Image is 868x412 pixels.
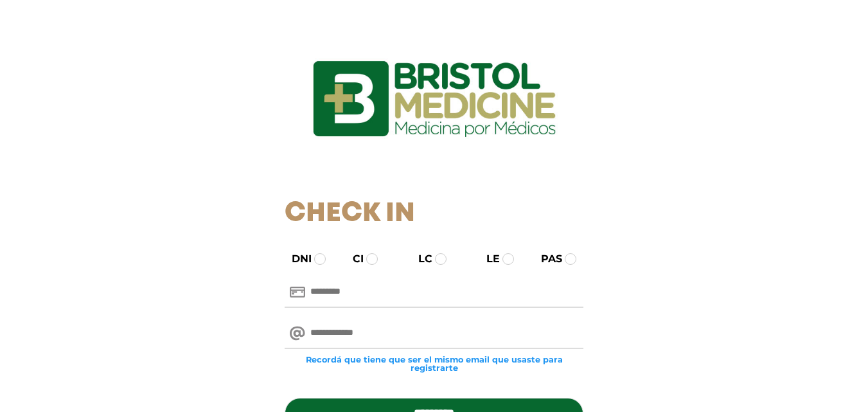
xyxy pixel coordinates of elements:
small: Recordá que tiene que ser el mismo email que usaste para registrarte [285,355,583,372]
label: LE [475,251,500,267]
img: logo_ingresarbristol.jpg [261,15,608,183]
label: LC [407,251,432,267]
label: PAS [529,251,562,267]
h1: Check In [285,198,583,230]
label: CI [341,251,364,267]
label: DNI [280,251,312,267]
